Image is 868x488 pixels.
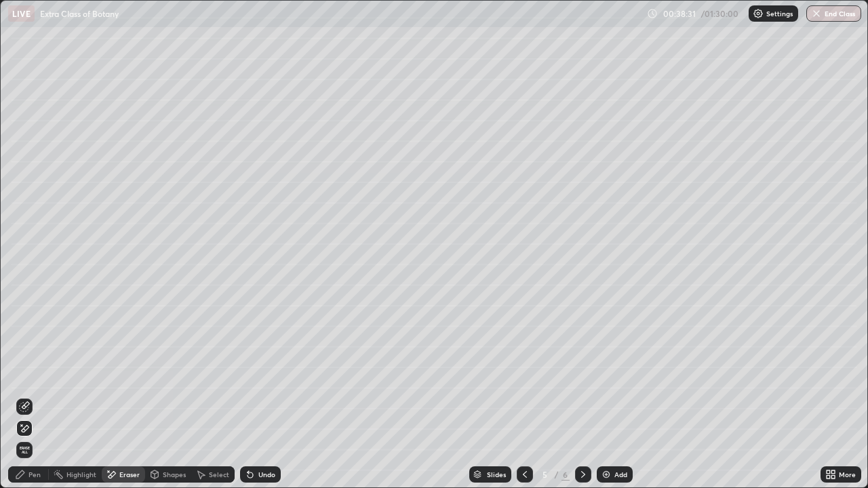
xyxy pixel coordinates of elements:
div: Pen [28,471,41,478]
div: 5 [538,470,552,479]
div: Shapes [163,471,186,478]
img: class-settings-icons [753,8,764,19]
p: Extra Class of Botany [40,8,119,19]
div: Add [614,471,627,478]
button: End Class [806,5,861,22]
span: Erase all [17,446,32,454]
p: LIVE [12,8,31,19]
div: Select [209,471,229,478]
div: Slides [487,471,506,478]
div: Highlight [66,471,96,478]
div: 6 [561,468,570,481]
p: Settings [766,10,793,17]
img: add-slide-button [601,469,612,480]
div: / [555,470,559,479]
div: More [839,471,856,478]
div: Undo [258,471,275,478]
img: end-class-cross [811,8,822,19]
div: Eraser [119,471,140,478]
